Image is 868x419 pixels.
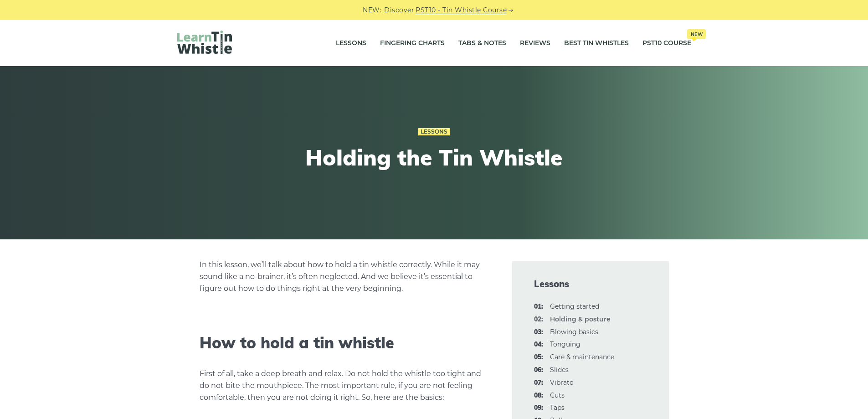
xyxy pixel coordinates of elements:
h2: How to hold a tin whistle [200,334,490,352]
a: Best Tin Whistles [564,32,629,55]
span: 04: [534,339,543,350]
a: Tabs & Notes [458,32,506,55]
img: LearnTinWhistle.com [177,31,232,54]
h1: Holding the Tin Whistle [267,145,602,171]
a: Reviews [520,32,550,55]
a: 09:Taps [550,403,565,412]
a: 07:Vibrato [550,378,574,387]
a: 04:Tonguing [550,340,580,348]
a: Lessons [336,32,366,55]
a: PST10 CourseNew [642,32,691,55]
span: 05: [534,352,543,363]
span: 02: [534,314,543,325]
span: 09: [534,403,543,414]
p: In this lesson, we’ll talk about how to hold a tin whistle correctly. While it may sound like a n... [200,259,490,295]
span: 03: [534,327,543,338]
a: 03:Blowing basics [550,328,598,336]
a: 05:Care & maintenance [550,353,614,361]
p: First of all, take a deep breath and relax. Do not hold the whistle too tight and do not bite the... [200,368,490,403]
a: Fingering Charts [380,32,445,55]
span: 07: [534,378,543,388]
span: 06: [534,365,543,376]
span: New [687,29,706,39]
span: 08: [534,390,543,401]
span: 01: [534,301,543,312]
a: Lessons [418,128,450,135]
span: Lessons [534,278,647,290]
a: 01:Getting started [550,302,599,310]
strong: Holding & posture [550,315,611,323]
a: 08:Cuts [550,391,565,399]
a: 06:Slides [550,366,569,374]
